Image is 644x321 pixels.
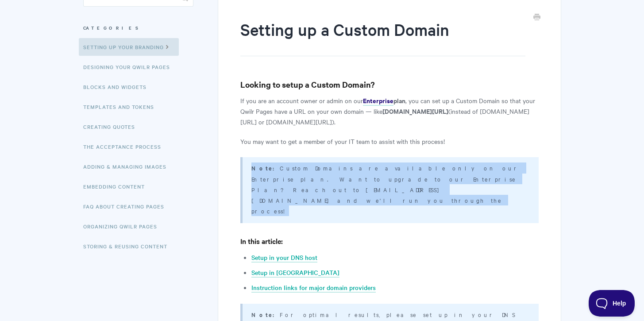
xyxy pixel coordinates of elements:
a: Storing & Reusing Content [83,237,174,255]
a: Enterprise [363,96,393,106]
a: Creating Quotes [83,118,142,135]
strong: plan [393,96,405,105]
strong: [DOMAIN_NAME][URL] [382,106,448,116]
h3: Looking to setup a Custom Domain? [240,78,538,91]
a: Setting up your Branding [79,38,179,56]
h3: Categories [83,20,193,36]
a: Designing Your Qwilr Pages [83,58,177,76]
strong: Note: [251,164,280,172]
a: Blocks and Widgets [83,78,153,96]
a: The Acceptance Process [83,138,168,155]
a: Templates and Tokens [83,98,161,116]
a: Organizing Qwilr Pages [83,217,164,235]
h1: Setting up a Custom Domain [240,18,525,56]
a: Embedding Content [83,178,151,195]
strong: Enterprise [363,96,393,105]
p: You may want to get a member of your IT team to assist with this process! [240,136,538,147]
a: Print this Article [533,13,540,23]
a: FAQ About Creating Pages [83,197,171,215]
p: Custom Domains are available only on our Enterprise plan. Want to upgrade to our Enterprise Plan?... [251,162,527,216]
strong: In this article: [240,236,283,246]
p: If you are an account owner or admin on our , you can set up a Custom Domain so that your Qwilr P... [240,95,538,127]
a: Adding & Managing Images [83,158,173,175]
a: Setup in your DNS host [251,253,317,263]
iframe: Toggle Customer Support [589,290,635,317]
strong: Note: [251,310,280,319]
a: Setup in [GEOGRAPHIC_DATA] [251,268,339,278]
a: Instruction links for major domain providers [251,283,376,293]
